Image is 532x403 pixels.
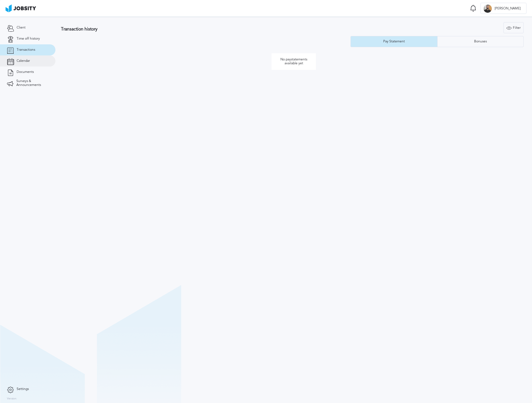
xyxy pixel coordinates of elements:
[7,397,17,401] label: Version:
[504,22,523,34] div: Filter
[484,4,492,13] div: J
[17,70,34,74] span: Documents
[437,36,524,47] button: Bonuses
[16,79,48,87] span: Surveys & Announcements
[480,3,526,14] button: J[PERSON_NAME]
[17,387,29,391] span: Settings
[6,4,36,12] img: ab4bad089aa723f57921c736e9817d99.png
[471,40,490,44] div: Bonuses
[492,7,523,11] span: [PERSON_NAME]
[380,40,408,44] div: Pay Statement
[503,22,524,33] button: Filter
[17,59,30,63] span: Calendar
[351,36,437,47] button: Pay Statement
[17,26,25,30] span: Client
[272,53,316,70] p: No paystatements available yet
[61,27,314,32] h3: Transaction history
[17,37,40,41] span: Time off history
[17,48,35,52] span: Transactions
